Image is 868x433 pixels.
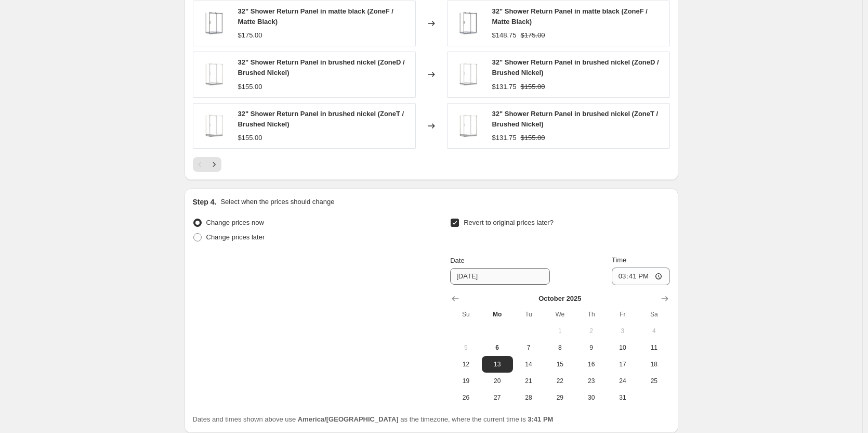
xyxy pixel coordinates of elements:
strike: $155.00 [521,82,545,92]
span: 3 [611,327,634,335]
button: Next [207,157,221,172]
span: Sa [642,310,665,319]
img: CLD32-BK-II_09a43bf7-c97d-42dd-a09f-5dd2faf90c46_80x.jpg [453,8,484,39]
input: 12:00 [612,268,670,285]
button: Saturday October 18 2025 [638,356,669,373]
button: Tuesday October 28 2025 [513,389,544,406]
span: Mo [486,310,509,319]
button: Monday October 27 2025 [482,389,513,406]
span: 32" Shower Return Panel in matte black (ZoneF / Matte Black) [238,7,393,26]
span: 2 [580,327,602,335]
span: 14 [517,360,540,368]
button: Sunday October 19 2025 [450,373,481,389]
button: Thursday October 30 2025 [575,389,607,406]
th: Tuesday [513,306,544,323]
button: Sunday October 12 2025 [450,356,481,373]
span: 32" Shower Return Panel in matte black (ZoneF / Matte Black) [492,7,648,26]
span: 32" Shower Return Panel in brushed nickel (ZoneD / Brushed Nickel) [492,58,659,77]
button: Thursday October 2 2025 [575,323,607,339]
span: 9 [580,343,602,352]
span: 13 [486,360,509,368]
button: Friday October 24 2025 [607,373,638,389]
span: 4 [642,327,665,335]
button: Wednesday October 8 2025 [544,339,575,356]
button: Tuesday October 21 2025 [513,373,544,389]
button: Friday October 31 2025 [607,389,638,406]
span: 31 [611,393,634,402]
span: 5 [454,343,477,352]
button: Wednesday October 29 2025 [544,389,575,406]
span: Time [612,256,626,264]
button: Thursday October 9 2025 [575,339,607,356]
button: Thursday October 23 2025 [575,373,607,389]
th: Friday [607,306,638,323]
div: $155.00 [238,133,262,143]
th: Saturday [638,306,669,323]
button: Sunday October 5 2025 [450,339,481,356]
span: Date [450,257,464,264]
span: 30 [580,393,602,402]
button: Friday October 3 2025 [607,323,638,339]
button: Show previous month, September 2025 [448,291,463,306]
span: 10 [611,343,634,352]
span: Th [580,310,602,319]
button: Today Monday October 6 2025 [482,339,513,356]
b: 3:41 PM [528,415,553,423]
button: Sunday October 26 2025 [450,389,481,406]
span: 17 [611,360,634,368]
span: 15 [548,360,571,368]
button: Tuesday October 14 2025 [513,356,544,373]
span: 22 [548,377,571,385]
button: Friday October 10 2025 [607,339,638,356]
span: Su [454,310,477,319]
span: 24 [611,377,634,385]
div: $155.00 [238,82,262,92]
button: Thursday October 16 2025 [575,356,607,373]
button: Saturday October 4 2025 [638,323,669,339]
div: $131.75 [492,133,517,143]
img: CLD-32BN-II_2f5cd613-7fe4-43f8-912a-6c700a10a2b3_80x.jpg [199,110,230,142]
span: Tu [517,310,540,319]
button: Friday October 17 2025 [607,356,638,373]
img: CLD-32BN-II_2f5cd613-7fe4-43f8-912a-6c700a10a2b3_80x.jpg [453,59,484,90]
th: Wednesday [544,306,575,323]
button: Saturday October 11 2025 [638,339,669,356]
span: 25 [642,377,665,385]
b: America/[GEOGRAPHIC_DATA] [298,415,399,423]
nav: Pagination [193,157,221,172]
span: 32" Shower Return Panel in brushed nickel (ZoneT / Brushed Nickel) [492,110,659,128]
button: Tuesday October 7 2025 [513,339,544,356]
span: 23 [580,377,602,385]
span: 32" Shower Return Panel in brushed nickel (ZoneD / Brushed Nickel) [238,58,405,77]
button: Monday October 20 2025 [482,373,513,389]
span: 1 [548,327,571,335]
button: Wednesday October 22 2025 [544,373,575,389]
span: Change prices later [206,233,265,241]
span: Revert to original prices later? [464,219,554,226]
span: 32" Shower Return Panel in brushed nickel (ZoneT / Brushed Nickel) [238,110,404,128]
p: Select when the prices should change [220,197,334,207]
button: Monday October 13 2025 [482,356,513,373]
button: Wednesday October 1 2025 [544,323,575,339]
span: 28 [517,393,540,402]
img: CLD32-BK-II_09a43bf7-c97d-42dd-a09f-5dd2faf90c46_80x.jpg [199,8,230,39]
th: Thursday [575,306,607,323]
span: 19 [454,377,477,385]
div: $148.75 [492,30,517,41]
span: 16 [580,360,602,368]
img: CLD-32BN-II_2f5cd613-7fe4-43f8-912a-6c700a10a2b3_80x.jpg [453,110,484,142]
span: 20 [486,377,509,385]
div: $131.75 [492,82,517,92]
button: Show next month, November 2025 [657,291,672,306]
span: 6 [486,343,509,352]
strike: $175.00 [521,30,545,41]
th: Monday [482,306,513,323]
span: 29 [548,393,571,402]
img: CLD-32BN-II_2f5cd613-7fe4-43f8-912a-6c700a10a2b3_80x.jpg [199,59,230,90]
span: 26 [454,393,477,402]
span: 11 [642,343,665,352]
span: Dates and times shown above use as the timezone, where the current time is [193,415,554,423]
span: 27 [486,393,509,402]
span: Fr [611,310,634,319]
button: Saturday October 25 2025 [638,373,669,389]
